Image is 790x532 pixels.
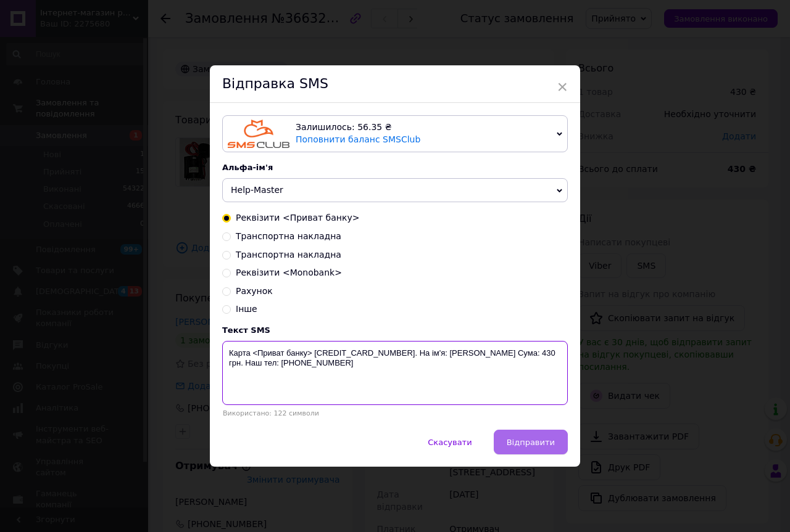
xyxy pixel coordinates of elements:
[296,134,420,144] a: Поповнити баланс SMSClub
[236,304,257,314] span: Інше
[557,76,568,97] span: ×
[296,121,552,134] div: Залишилось: 56.35 ₴
[222,163,273,172] span: Альфа-ім'я
[236,286,273,296] span: Рахунок
[415,430,484,454] button: Скасувати
[236,213,359,223] span: Реквізити <Приват банку>
[210,65,580,103] div: Відправка SMS
[507,438,555,447] span: Відправити
[236,231,341,241] span: Транспортна накладна
[236,250,341,260] span: Транспортна накладна
[231,185,283,195] span: Help-Master
[494,430,568,454] button: Відправити
[222,341,568,405] textarea: Карта <Приват банку> [CREDIT_CARD_NUMBER]. На ім'я: [PERSON_NAME] Сума: 430 грн. Наш тел: [PHONE_...
[222,325,568,335] div: Текст SMS
[428,438,472,447] span: Скасувати
[236,268,342,277] span: Реквізити <Monobank>
[222,409,568,417] div: Використано: 122 символи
